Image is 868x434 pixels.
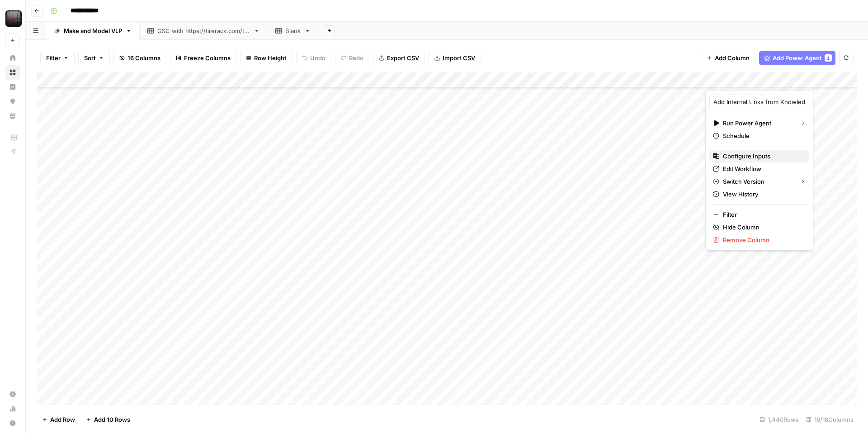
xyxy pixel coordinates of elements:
button: Add 10 Rows [80,412,136,427]
span: Filter [46,53,61,62]
div: GSC with [URL][DOMAIN_NAME] [157,26,250,35]
a: Insights [5,80,20,94]
button: Help + Support [5,416,20,430]
span: Switch Version [723,177,793,186]
span: Row Height [254,53,287,62]
span: Configure Inputs [723,152,802,161]
button: Row Height [240,51,292,65]
div: 1,440 Rows [756,412,802,427]
span: 16 Columns [127,53,160,62]
span: Import CSV [443,53,475,62]
span: Remove Column [723,235,802,244]
span: Hide Column [723,223,802,232]
button: Sort [78,51,110,65]
span: Schedule [723,131,802,140]
div: 1 [825,54,832,62]
a: Blank [268,22,318,40]
span: Run Power Agent [723,119,793,128]
button: Redo [335,51,369,65]
span: Add Power Agent [773,53,822,62]
button: Add Power Agent1 [759,51,835,65]
a: Browse [5,65,20,80]
a: Home [5,51,20,65]
span: View History [723,190,802,199]
a: Opportunities [5,94,20,109]
a: Usage [5,401,20,416]
button: Export CSV [373,51,425,65]
div: Make and Model VLP [64,26,122,35]
span: Export CSV [387,53,419,62]
span: 1 [827,54,830,62]
button: Freeze Columns [170,51,236,65]
span: Edit Workflow [723,164,802,173]
button: 16 Columns [113,51,166,65]
span: Add Column [715,53,750,62]
button: Add Row [37,412,80,427]
img: Tire Rack Logo [5,10,22,27]
div: Blank [285,26,301,35]
a: GSC with [URL][DOMAIN_NAME] [140,22,268,40]
span: Undo [310,53,325,62]
button: Undo [296,51,331,65]
span: Sort [84,53,96,62]
button: Filter [40,51,75,65]
span: Filter [723,210,802,219]
button: Import CSV [429,51,481,65]
span: Freeze Columns [184,53,231,62]
a: Settings [5,387,20,401]
span: Add 10 Rows [94,415,130,424]
button: Workspace: Tire Rack [5,7,20,30]
div: 16/16 Columns [802,412,857,427]
button: Add Column [701,51,755,65]
span: Redo [349,53,363,62]
a: Your Data [5,109,20,123]
span: Add Row [50,415,75,424]
a: Make and Model VLP [46,22,140,40]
